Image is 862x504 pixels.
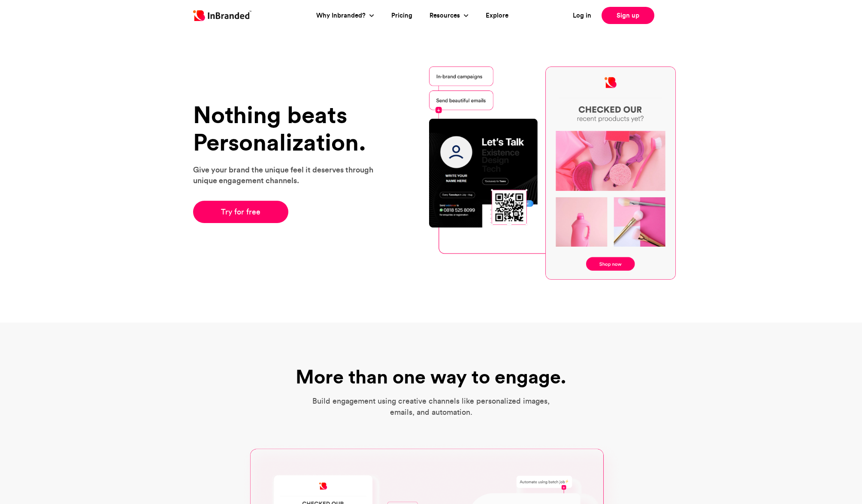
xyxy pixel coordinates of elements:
a: Pricing [391,11,412,21]
p: Build engagement using creative channels like personalized images, emails, and automation. [308,396,554,417]
a: Try for free [193,201,289,223]
a: Log in [573,11,591,21]
a: Resources [429,11,462,21]
a: Why Inbranded? [316,11,368,21]
a: Sign up [602,7,654,24]
img: Inbranded [193,10,251,21]
a: Explore [486,11,508,21]
h1: Nothing beats Personalization. [193,101,384,156]
p: Give your brand the unique feel it deserves through unique engagement channels. [193,164,384,186]
h1: More than one way to engage. [281,365,581,388]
